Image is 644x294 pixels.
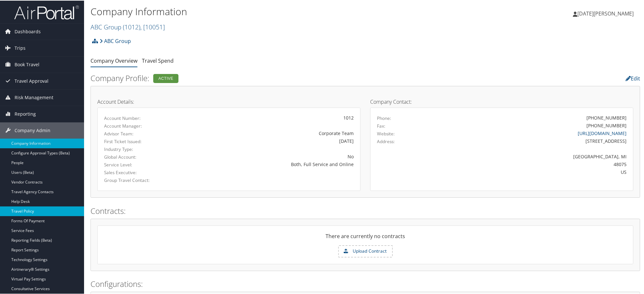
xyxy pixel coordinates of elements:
img: airportal-logo.png [14,4,79,19]
span: Book Travel [15,56,39,72]
span: Dashboards [15,23,41,39]
a: Company Overview [91,57,137,64]
label: Address: [377,138,395,144]
span: Trips [15,39,26,56]
span: Risk Management [15,89,53,105]
label: Website: [377,130,395,136]
div: Corporate Team [190,129,354,136]
label: Fax: [377,122,385,129]
a: [URL][DOMAIN_NAME] [578,130,627,136]
label: Group Travel Contact: [104,176,181,183]
h2: Company Profile: [91,72,454,83]
div: [PHONE_NUMBER] [586,121,627,128]
div: 48075 [442,160,627,167]
span: Travel Approval [15,72,48,89]
div: No [190,152,354,159]
label: Account Number: [104,114,181,121]
label: Industry Type: [104,145,181,152]
h2: Contracts: [91,205,640,216]
span: Company Admin [15,122,50,138]
label: Upload Contract [339,245,392,256]
span: [DATE][PERSON_NAME] [577,9,634,16]
label: Service Level: [104,161,181,167]
div: US [442,168,627,175]
label: Sales Executive: [104,169,181,175]
a: ABC Group [91,22,165,31]
span: ( 1012 ) [123,22,140,31]
a: Travel Spend [142,57,174,64]
div: [GEOGRAPHIC_DATA], MI [442,152,627,159]
h4: Account Details: [97,99,360,104]
h1: Company Information [91,4,457,18]
div: [PHONE_NUMBER] [586,114,627,121]
span: Reporting [15,105,36,121]
div: 1012 [190,114,354,121]
h2: Configurations: [91,278,640,289]
label: First Ticket Issued: [104,138,181,144]
a: ABC Group [100,34,131,47]
div: Both, Full Service and Online [190,160,354,167]
a: Edit [626,74,640,81]
a: [DATE][PERSON_NAME] [573,3,640,23]
div: Active [153,73,178,82]
div: [DATE] [190,137,354,144]
h4: Company Contact: [370,99,633,104]
label: Global Account: [104,153,181,160]
span: , [ 10051 ] [140,22,165,31]
label: Account Manager: [104,122,181,129]
div: [STREET_ADDRESS] [442,137,627,144]
label: Advisor Team: [104,130,181,136]
label: Phone: [377,114,391,121]
div: There are currently no contracts [98,232,633,245]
